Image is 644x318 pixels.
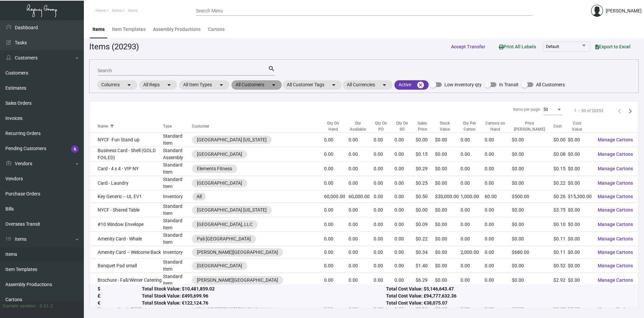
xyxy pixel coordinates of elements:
td: 0.00 [394,217,415,232]
td: $0.00 [512,147,553,162]
button: Previous page [614,105,625,116]
div: 0.51.2 [40,303,53,310]
div: 1 – 50 of 20293 [574,108,603,114]
div: [GEOGRAPHIC_DATA] [197,262,242,269]
mat-chip: All Reps [139,80,177,90]
mat-icon: arrow_drop_down [165,81,173,89]
td: 2,000.00 [461,246,485,259]
button: Manage Cartons [592,190,638,202]
td: 0.00 [324,176,348,190]
td: 0.00 [374,147,395,162]
td: 0.00 [374,259,395,273]
td: $0.00 [553,133,568,147]
td: 60,000.00 [348,190,374,203]
div: Sales Price [416,120,429,132]
td: 0.00 [394,273,415,287]
td: 0.00 [348,203,374,217]
td: $0.00 [416,203,435,217]
button: Manage Cartons [592,134,638,146]
div: Qty On Hand [324,120,342,132]
div: Qty On SO [394,120,415,132]
div: $ [98,286,142,293]
div: Current version: [3,303,37,310]
td: $0.22 [416,232,435,246]
div: Stock Value [435,120,454,132]
div: Qty On PO [374,120,389,132]
td: $0.15 [416,147,435,162]
td: 0.00 [374,176,395,190]
td: 0.00 [394,259,415,273]
td: $0.11 [553,246,568,259]
mat-icon: arrow_drop_down [125,81,133,89]
span: Manage Cartons [598,249,633,255]
span: Manage Cartons [598,194,633,199]
td: 0.00 [461,232,485,246]
td: $0.00 [435,147,460,162]
div: [GEOGRAPHIC_DATA] [US_STATE] [197,207,267,214]
div: Qty Available [348,120,374,132]
div: Items [93,26,105,33]
td: Banquet Pad small [90,259,163,273]
td: 0.00 [461,176,485,190]
td: $6.29 [416,273,435,287]
mat-chip: Columns [97,80,137,90]
td: 0.00 [324,217,348,232]
td: #10 Window Envelope [90,217,163,232]
span: Default [546,44,559,49]
span: Manage Cartons [598,207,633,213]
mat-select: Items per page: [543,107,562,112]
div: Cost Value [568,120,592,132]
td: $0.00 [435,232,460,246]
td: 0.00 [348,176,374,190]
td: $30,000.00 [435,190,460,203]
td: Brochure - Fall/Winter Catering [90,273,163,287]
div: Qty Available [348,120,368,132]
div: Items per page: [513,106,541,112]
div: Stock Value [435,120,460,132]
td: 0.00 [485,203,512,217]
button: Manage Cartons [592,233,638,245]
td: $0.00 [435,246,460,259]
td: $0.50 [416,190,435,203]
div: Total Stock Value: $10,481,859.02 [142,286,386,293]
div: Assembly Productions [153,26,201,33]
td: $0.00 [435,133,460,147]
td: 0.00 [485,133,512,147]
td: 0.00 [374,133,395,147]
td: $0.00 [568,273,592,287]
div: [GEOGRAPHIC_DATA] [197,180,242,187]
td: Standard Item [163,259,192,273]
td: 0.00 [394,176,415,190]
td: Key Generic -- UL EV1 [90,190,163,203]
td: 0.00 [485,273,512,287]
mat-icon: cancel [417,81,425,89]
div: [PERSON_NAME] [606,7,642,14]
td: 0.00 [324,162,348,176]
span: Manage Cartons [598,263,633,268]
div: Cost [553,123,568,129]
td: Standard Item [163,133,192,147]
mat-icon: search [268,65,275,73]
td: $0.00 [435,259,460,273]
img: admin@bootstrapmaster.com [591,5,603,17]
td: 0.00 [348,273,374,287]
span: Manage Cartons [598,222,633,227]
td: $0.00 [512,203,553,217]
th: Customer [192,120,324,133]
button: Manage Cartons [592,218,638,230]
td: 0.00 [394,246,415,259]
td: Standard Assembly [163,147,192,162]
td: 60,000.00 [324,190,348,203]
td: $0.00 [512,232,553,246]
div: Cartons [208,26,225,33]
td: 0.00 [374,190,395,203]
td: $0.00 [568,217,592,232]
span: Manage Cartons [598,151,633,157]
td: $0.00 [435,162,460,176]
td: $0.00 [568,176,592,190]
td: Card - Laundry [90,176,163,190]
span: Export to Excel [595,44,631,49]
button: Manage Cartons [592,204,638,216]
button: Manage Cartons [592,274,638,286]
td: 0.00 [374,273,395,287]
